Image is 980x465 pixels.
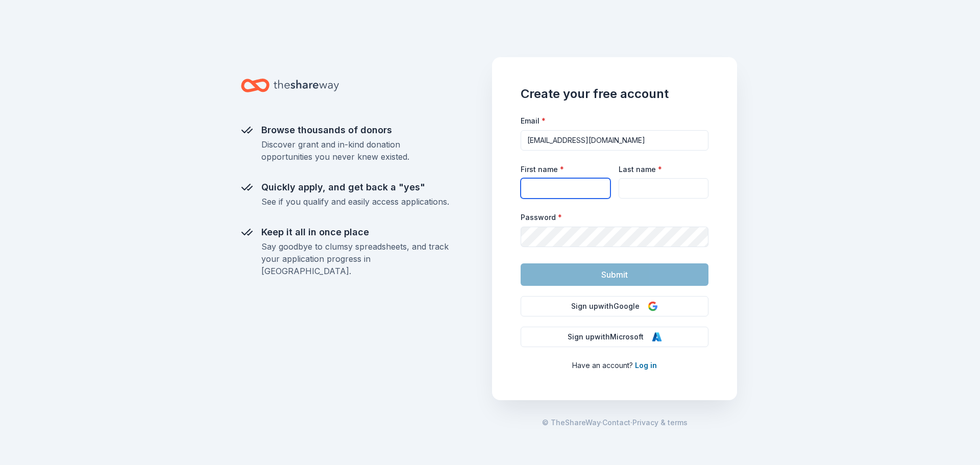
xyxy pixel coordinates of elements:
[652,332,662,342] img: Microsoft Logo
[261,138,449,163] div: Discover grant and in-kind donation opportunities you never knew existed.
[572,361,633,370] span: Have an account?
[261,224,449,240] div: Keep it all in once place
[261,122,449,138] div: Browse thousands of donors
[521,116,546,126] label: Email
[521,164,564,175] label: First name
[635,361,657,370] a: Log in
[632,417,688,429] a: Privacy & terms
[261,195,449,208] div: See if you qualify and easily access applications.
[542,417,688,429] span: · ·
[521,212,562,223] label: Password
[542,418,600,427] span: © TheShareWay
[261,240,449,277] div: Say goodbye to clumsy spreadsheets, and track your application progress in [GEOGRAPHIC_DATA].
[521,86,708,102] h1: Create your free account
[261,179,449,195] div: Quickly apply, and get back a "yes"
[619,164,662,175] label: Last name
[521,327,708,347] button: Sign upwithMicrosoft
[648,301,658,311] img: Google Logo
[521,296,708,316] button: Sign upwithGoogle
[602,417,630,429] a: Contact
